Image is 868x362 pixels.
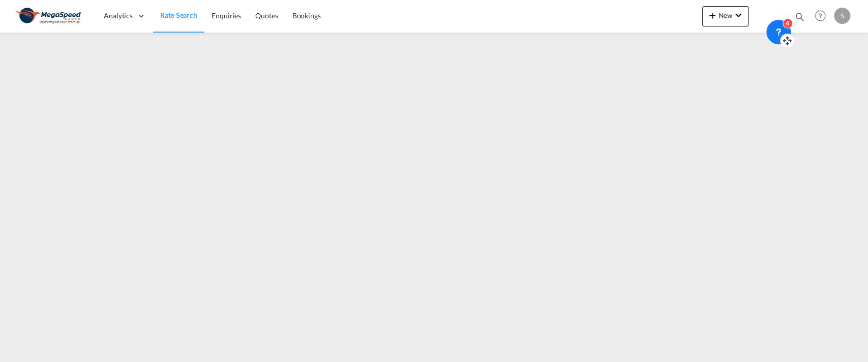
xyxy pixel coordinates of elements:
[104,11,133,21] span: Analytics
[292,11,321,20] span: Bookings
[732,9,744,21] md-icon: icon-chevron-down
[794,11,805,26] div: icon-magnify
[160,11,197,19] span: Rate Search
[706,11,744,19] span: New
[834,8,850,24] div: S
[706,9,719,21] md-icon: icon-plus 400-fg
[15,5,84,27] img: ad002ba0aea611eda5429768204679d3.JPG
[255,11,278,20] span: Quotes
[212,11,241,20] span: Enquiries
[702,6,749,26] button: icon-plus 400-fgNewicon-chevron-down
[812,7,829,24] span: Help
[812,7,834,25] div: Help
[794,11,805,22] md-icon: icon-magnify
